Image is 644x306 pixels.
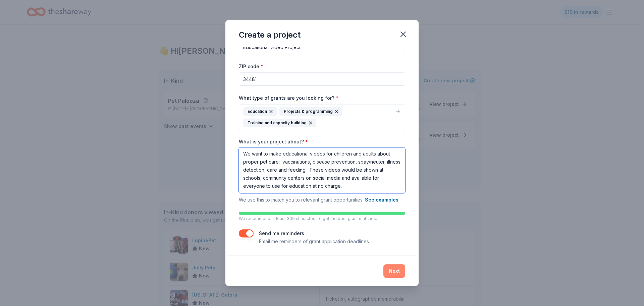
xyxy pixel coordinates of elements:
[259,230,304,236] label: Send me reminders
[383,264,405,278] button: Next
[239,41,405,54] input: After school program
[243,107,277,116] div: Education
[239,30,301,40] div: Create a project
[239,63,263,70] label: ZIP code
[279,107,342,116] div: Projects & programming
[239,197,398,203] span: We use this to match you to relevant grant opportunities.
[239,216,405,221] p: We recommend at least 300 characters to get the best grant matches.
[239,95,338,101] label: What type of grants are you looking for?
[239,147,405,193] textarea: We want to make educational videos for children and adults about proper pet care: vaccinations, d...
[259,237,369,246] p: Email me reminders of grant application deadlines
[243,119,316,127] div: Training and capacity building
[365,196,398,204] button: See examples
[239,72,405,86] input: 12345 (U.S. only)
[239,138,308,145] label: What is your project about?
[239,104,405,130] button: EducationProjects & programmingTraining and capacity building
